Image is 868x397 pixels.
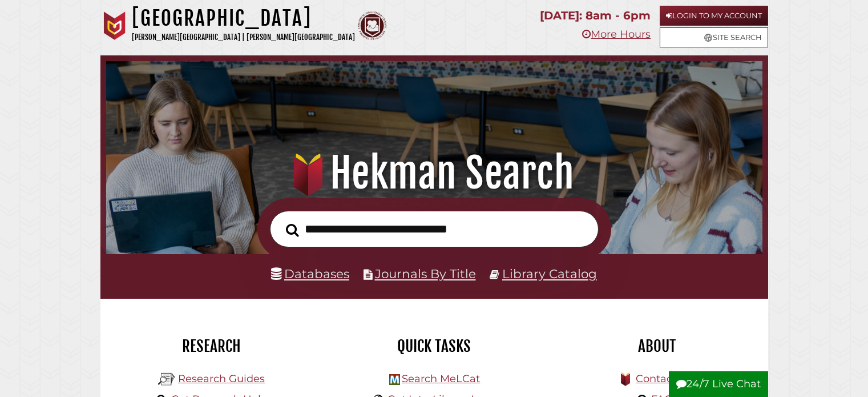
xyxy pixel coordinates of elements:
[332,336,537,356] h2: Quick Tasks
[502,266,597,281] a: Library Catalog
[119,148,749,198] h1: Hekman Search
[109,336,314,356] h2: Research
[582,28,651,41] a: More Hours
[402,372,480,385] a: Search MeLCat
[540,6,651,26] p: [DATE]: 8am - 6pm
[271,266,349,281] a: Databases
[280,220,305,240] button: Search
[554,336,760,356] h2: About
[358,11,386,40] img: Calvin Theological Seminary
[132,31,355,44] p: [PERSON_NAME][GEOGRAPHIC_DATA] | [PERSON_NAME][GEOGRAPHIC_DATA]
[158,371,175,388] img: Hekman Library Logo
[286,223,299,236] i: Search
[132,6,355,31] h1: [GEOGRAPHIC_DATA]
[389,374,400,385] img: Hekman Library Logo
[636,372,692,385] a: Contact Us
[100,11,129,40] img: Calvin University
[660,27,768,47] a: Site Search
[178,372,265,385] a: Research Guides
[375,266,476,281] a: Journals By Title
[660,6,768,26] a: Login to My Account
